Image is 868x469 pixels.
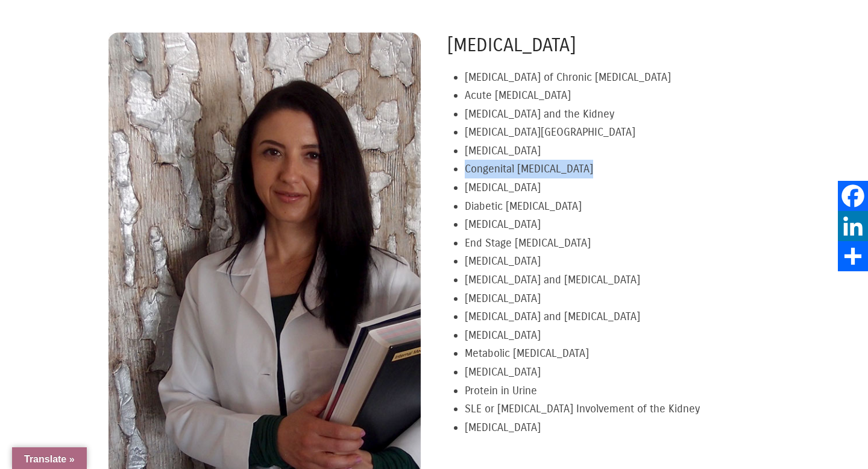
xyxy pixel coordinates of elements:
[465,160,759,178] li: Congenital [MEDICAL_DATA]
[465,178,759,197] li: [MEDICAL_DATA]
[838,181,868,211] a: Facebook
[465,418,759,437] li: [MEDICAL_DATA]
[465,326,759,345] li: [MEDICAL_DATA]
[465,197,759,216] li: Diabetic [MEDICAL_DATA]
[465,307,759,326] li: [MEDICAL_DATA] and [MEDICAL_DATA]
[465,123,759,142] li: [MEDICAL_DATA][GEOGRAPHIC_DATA]
[465,344,759,363] li: Metabolic [MEDICAL_DATA]
[465,142,759,160] li: [MEDICAL_DATA]
[465,400,759,418] li: SLE or [MEDICAL_DATA] Involvement of the Kidney
[447,33,759,58] h4: [MEDICAL_DATA]
[465,363,759,382] li: [MEDICAL_DATA]
[465,234,759,253] li: End Stage [MEDICAL_DATA]
[465,289,759,308] li: [MEDICAL_DATA]
[24,454,75,464] span: Translate »
[465,382,759,400] li: Protein in Urine
[465,86,759,105] li: Acute [MEDICAL_DATA]
[465,105,759,124] li: [MEDICAL_DATA] and the Kidney
[465,271,759,289] li: [MEDICAL_DATA] and [MEDICAL_DATA]
[465,252,759,271] li: [MEDICAL_DATA]
[465,68,759,87] li: [MEDICAL_DATA] of Chronic [MEDICAL_DATA]
[465,215,759,234] li: [MEDICAL_DATA]
[838,211,868,241] a: LinkedIn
